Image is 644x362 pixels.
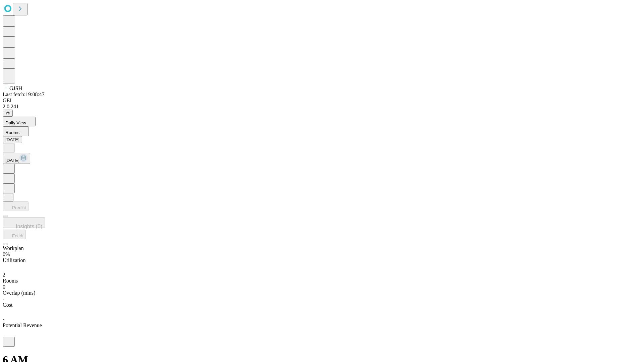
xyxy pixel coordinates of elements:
span: Daily View [5,120,26,125]
span: 0% [3,251,10,257]
span: - [3,316,4,322]
button: Predict [3,201,29,211]
span: Workplan [3,245,24,251]
span: [DATE] [5,158,19,163]
span: 2 [3,272,5,278]
span: Utilization [3,257,25,263]
span: GJSH [9,85,22,91]
button: [DATE] [3,136,22,143]
button: @ [3,110,13,117]
span: Rooms [5,130,19,135]
span: - [3,296,4,302]
span: 0 [3,284,5,290]
span: Cost [3,302,12,308]
button: Fetch [3,230,26,239]
button: Insights (0) [3,217,45,228]
span: @ [5,111,10,116]
span: Rooms [3,278,18,284]
div: GEI [3,98,641,104]
span: Insights (0) [16,224,42,229]
button: [DATE] [3,153,30,164]
span: Potential Revenue [3,322,42,328]
button: Daily View [3,117,36,126]
button: Rooms [3,126,29,136]
span: Overlap (mins) [3,290,35,296]
div: 2.0.241 [3,104,641,110]
span: Last fetch: 19:08:47 [3,92,45,97]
